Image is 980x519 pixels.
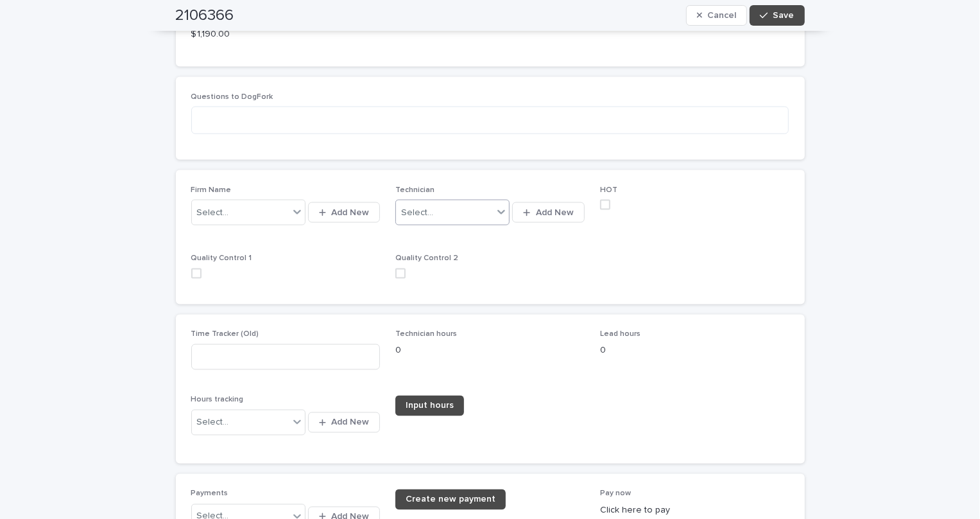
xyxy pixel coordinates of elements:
[331,208,369,217] span: Add New
[176,6,234,25] h2: 2106366
[191,28,381,41] p: $ 1,190.00
[191,490,228,498] span: Payments
[536,208,574,217] span: Add New
[406,401,454,410] span: Input hours
[197,206,229,220] div: Select...
[191,396,244,404] span: Hours tracking
[773,11,795,20] span: Save
[686,5,748,26] button: Cancel
[395,344,585,358] p: 0
[331,418,369,427] span: Add New
[707,11,736,20] span: Cancel
[395,489,506,510] a: Create new payment
[600,186,617,194] span: HOT
[600,331,640,339] span: Lead hours
[395,396,464,416] a: Input hours
[197,416,229,430] div: Select...
[395,254,458,262] span: Quality Control 2
[191,331,259,339] span: Time Tracker (Old)
[750,5,804,26] button: Save
[600,504,789,518] p: Click here to pay
[406,495,495,504] span: Create new payment
[600,344,789,358] p: 0
[308,202,380,223] button: Add New
[512,202,584,223] button: Add New
[395,331,457,339] span: Technician hours
[191,254,252,262] span: Quality Control 1
[191,186,232,194] span: Firm Name
[401,206,433,220] div: Select...
[600,490,631,498] span: Pay now
[395,186,434,194] span: Technician
[308,412,380,433] button: Add New
[191,93,273,101] span: Questions to DogFork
